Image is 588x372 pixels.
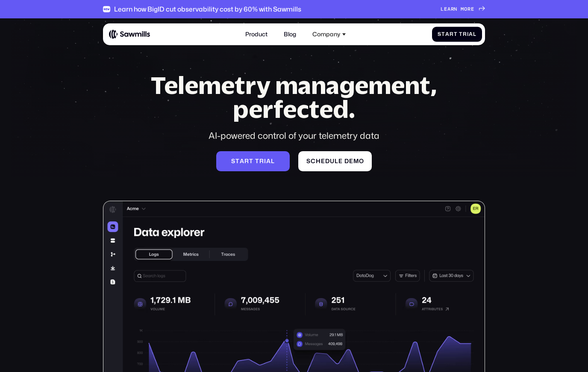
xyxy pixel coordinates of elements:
span: S [438,31,441,37]
span: r [259,158,264,165]
span: e [321,158,325,165]
span: t [255,158,259,165]
span: e [349,158,353,165]
span: a [447,6,451,12]
span: i [264,158,266,165]
span: S [231,158,235,165]
span: a [469,31,473,37]
span: o [359,158,364,165]
span: n [454,6,457,12]
div: Learn how BigID cut observability cost by 60% with Sawmills [114,5,301,13]
span: l [335,158,338,165]
div: Company [308,26,350,42]
div: AI-powered control of your telemetry data [138,130,450,142]
a: Product [241,26,272,42]
span: i [467,31,469,37]
span: c [311,158,316,165]
span: t [249,158,253,165]
span: r [463,31,467,37]
span: l [271,158,275,165]
span: t [454,31,458,37]
span: m [353,158,359,165]
span: h [316,158,321,165]
span: r [467,6,471,12]
div: Company [312,31,340,38]
span: t [235,158,240,165]
span: a [445,31,450,37]
span: d [325,158,330,165]
span: a [266,158,271,165]
span: T [459,31,463,37]
span: r [451,6,454,12]
a: Blog [279,26,300,42]
span: a [240,158,244,165]
span: L [441,6,444,12]
span: e [471,6,474,12]
span: u [330,158,335,165]
a: Starttrial [216,151,290,171]
span: t [441,31,445,37]
span: l [473,31,476,37]
span: r [450,31,454,37]
span: e [444,6,447,12]
span: d [344,158,349,165]
span: o [464,6,467,12]
a: Learnmore [441,6,485,12]
span: r [244,158,249,165]
span: S [306,158,311,165]
h1: Telemetry management, perfected. [138,73,450,121]
span: m [461,6,464,12]
a: Scheduledemo [298,151,372,171]
a: StartTrial [432,27,482,42]
span: e [338,158,343,165]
